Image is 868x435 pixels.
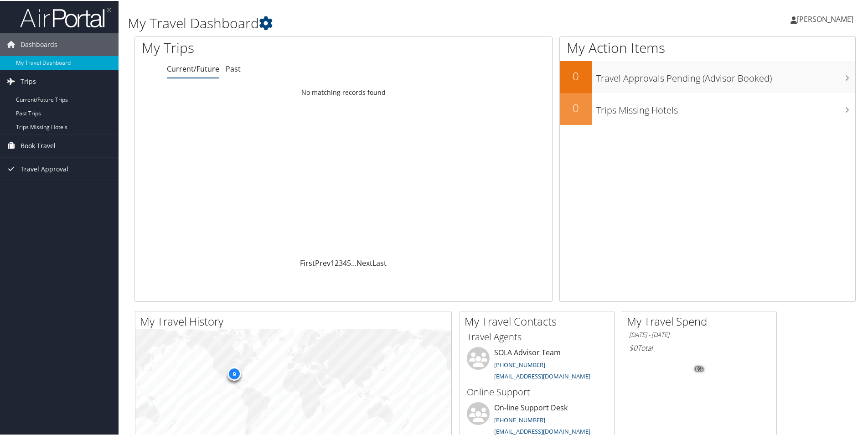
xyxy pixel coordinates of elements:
img: airportal-logo.png [20,6,111,27]
h6: [DATE] - [DATE] [629,330,770,338]
a: 5 [347,257,351,267]
h2: My Travel History [140,313,451,328]
h2: 0 [560,99,592,115]
span: Trips [21,69,36,92]
a: [PHONE_NUMBER] [494,360,545,368]
a: Prev [315,257,331,267]
a: 3 [339,257,343,267]
a: Past [226,63,241,73]
span: Book Travel [21,134,56,156]
a: [PERSON_NAME] [790,5,863,32]
h3: Trips Missing Hotels [596,98,855,116]
span: Travel Approval [21,157,68,180]
h2: My Travel Contacts [465,313,614,328]
a: 0Travel Approvals Pending (Advisor Booked) [560,60,855,92]
a: 2 [335,257,339,267]
span: $0 [629,342,637,352]
h3: Travel Approvals Pending (Advisor Booked) [596,67,855,84]
h6: Total [629,342,770,352]
a: [EMAIL_ADDRESS][DOMAIN_NAME] [494,426,590,435]
td: No matching records found [135,83,552,100]
div: 9 [227,366,241,380]
h2: 0 [560,67,592,83]
a: Next [356,257,372,267]
h1: My Travel Dashboard [128,13,618,32]
a: Current/Future [167,63,219,73]
li: SOLA Advisor Team [462,346,612,383]
a: 0Trips Missing Hotels [560,92,855,124]
h1: My Action Items [560,37,855,57]
tspan: 0% [696,366,703,371]
h3: Online Support [467,385,607,398]
h3: Travel Agents [467,330,607,342]
a: [PHONE_NUMBER] [494,415,545,423]
a: First [300,257,315,267]
h1: My Trips [142,37,372,57]
a: 1 [331,257,335,267]
a: 4 [343,257,347,267]
a: [EMAIL_ADDRESS][DOMAIN_NAME] [494,371,590,379]
span: … [351,257,356,267]
span: [PERSON_NAME] [797,13,853,23]
h2: My Travel Spend [627,313,776,328]
span: Dashboards [21,32,57,55]
a: Last [372,257,387,267]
